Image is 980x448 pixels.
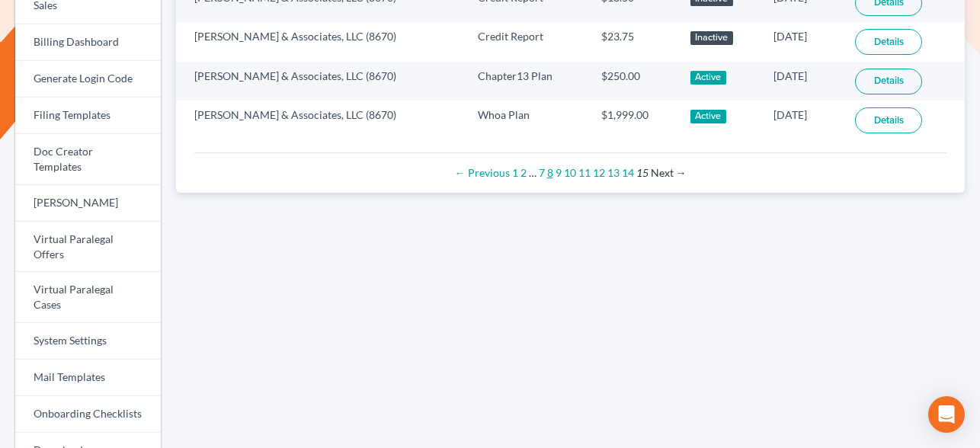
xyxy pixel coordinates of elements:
[636,166,649,179] em: Page 15
[176,23,466,62] td: [PERSON_NAME] & Associates, LLC (8670)
[589,62,678,101] td: $250.00
[589,23,678,62] td: $23.75
[207,165,934,181] div: Pagination
[15,360,161,396] a: Mail Templates
[593,166,605,179] a: Page 12
[15,396,161,433] a: Onboarding Checklists
[556,166,562,179] a: Page 9
[455,166,510,179] a: Previous page
[15,61,161,98] a: Generate Login Code
[539,166,545,179] a: Page 7
[578,166,591,179] a: Page 11
[855,29,922,55] a: Details
[466,101,589,139] td: Whoa Plan
[690,110,726,123] div: Active
[651,166,687,179] span: Next page
[855,107,922,133] a: Details
[15,98,161,134] a: Filing Templates
[15,222,161,273] a: Virtual Paralegal Offers
[564,166,576,179] a: Page 10
[520,166,527,179] a: Page 2
[466,62,589,101] td: Chapter13 Plan
[855,69,922,94] a: Details
[928,396,965,433] div: Open Intercom Messenger
[15,134,161,185] a: Doc Creator Templates
[547,166,553,179] a: Page 8
[15,185,161,222] a: [PERSON_NAME]
[176,101,466,139] td: [PERSON_NAME] & Associates, LLC (8670)
[15,272,161,323] a: Virtual Paralegal Cases
[15,323,161,360] a: System Settings
[512,166,518,179] a: Page 1
[690,71,726,85] div: Active
[15,24,161,61] a: Billing Dashboard
[622,166,634,179] a: Page 14
[761,62,843,101] td: [DATE]
[607,166,620,179] a: Page 13
[466,23,589,62] td: Credit Report
[690,31,733,45] div: Inactive
[761,101,843,139] td: [DATE]
[761,23,843,62] td: [DATE]
[589,101,678,139] td: $1,999.00
[529,166,536,179] span: …
[176,62,466,101] td: [PERSON_NAME] & Associates, LLC (8670)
